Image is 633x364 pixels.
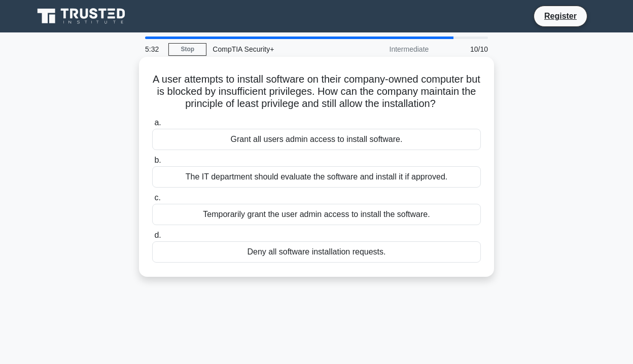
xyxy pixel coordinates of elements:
[154,231,161,239] span: d.
[152,166,481,188] div: The IT department should evaluate the software and install it if approved.
[139,39,168,59] div: 5:32
[154,193,160,202] span: c.
[168,43,206,56] a: Stop
[538,10,583,22] a: Register
[435,39,494,59] div: 10/10
[152,241,481,263] div: Deny all software installation requests.
[151,73,482,111] h5: A user attempts to install software on their company-owned computer but is blocked by insufficien...
[154,156,161,164] span: b.
[152,204,481,225] div: Temporarily grant the user admin access to install the software.
[152,129,481,150] div: Grant all users admin access to install software.
[206,39,346,59] div: CompTIA Security+
[154,118,161,127] span: a.
[346,39,435,59] div: Intermediate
